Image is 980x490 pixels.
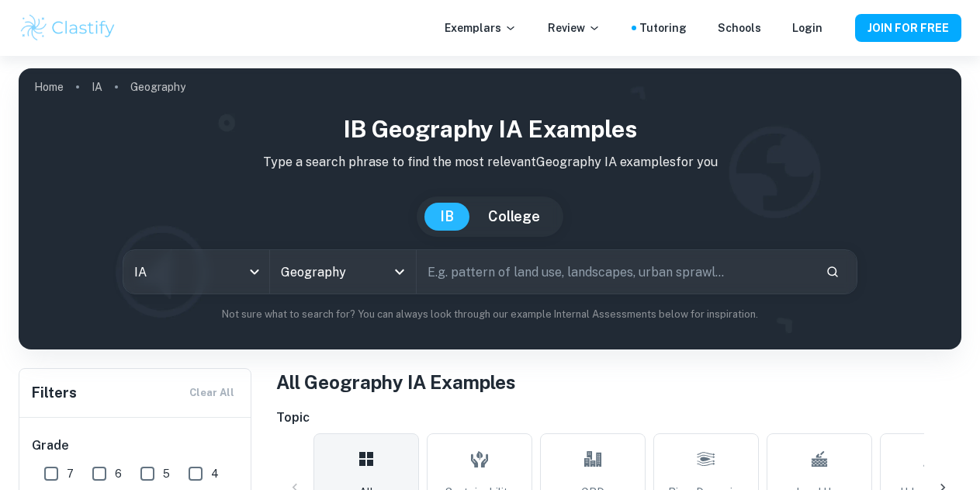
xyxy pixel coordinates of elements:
[123,250,269,294] div: IA
[32,382,77,404] h6: Filters
[34,76,64,98] a: Home
[718,19,761,36] a: Schools
[92,76,102,98] a: IA
[835,24,843,32] button: Help and Feedback
[639,19,687,36] a: Tutoring
[548,19,601,36] p: Review
[31,153,949,172] p: Type a search phrase to find the most relevant Geography IA examples for you
[855,14,961,42] button: JOIN FOR FREE
[792,19,822,36] a: Login
[31,112,949,147] h1: IB Geography IA examples
[130,78,185,96] p: Geography
[163,465,170,482] span: 5
[19,12,117,43] img: Clastify logo
[276,408,961,427] h6: Topic
[67,465,74,482] span: 7
[211,465,219,482] span: 4
[819,259,846,285] button: Search
[115,465,122,482] span: 6
[32,436,240,455] h6: Grade
[389,261,410,283] button: Open
[31,307,949,322] p: Not sure what to search for? You can always look through our example Internal Assessments below f...
[424,203,469,231] button: IB
[445,19,517,36] p: Exemplars
[417,250,813,294] input: E.g. pattern of land use, landscapes, urban sprawl...
[19,68,961,349] img: profile cover
[473,203,556,231] button: College
[276,368,961,396] h1: All Geography IA Examples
